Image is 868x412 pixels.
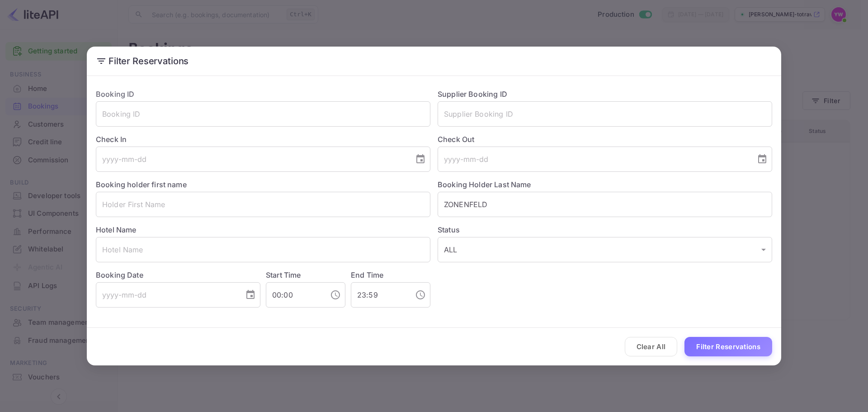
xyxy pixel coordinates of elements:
[96,134,430,145] label: Check In
[266,282,323,308] input: hh:mm
[96,180,187,189] label: Booking holder first name
[96,270,260,280] label: Booking Date
[411,286,429,304] button: Choose time, selected time is 11:59 PM
[351,270,383,279] label: End Time
[438,90,507,99] label: Supplier Booking ID
[326,286,344,304] button: Choose time, selected time is 12:00 AM
[241,286,259,304] button: Choose date
[96,147,408,172] input: yyyy-mm-dd
[684,337,772,356] button: Filter Reservations
[438,101,772,127] input: Supplier Booking ID
[96,101,430,127] input: Booking ID
[438,147,750,172] input: yyyy-mm-dd
[96,90,135,99] label: Booking ID
[753,150,771,168] button: Choose date
[96,192,430,217] input: Holder First Name
[96,237,430,262] input: Hotel Name
[625,337,678,356] button: Clear All
[96,225,137,234] label: Hotel Name
[351,282,408,308] input: hh:mm
[411,150,429,168] button: Choose date
[96,282,238,308] input: yyyy-mm-dd
[438,180,531,189] label: Booking Holder Last Name
[87,47,781,76] h2: Filter Reservations
[266,270,301,279] label: Start Time
[438,237,772,262] div: ALL
[438,192,772,217] input: Holder Last Name
[438,134,772,145] label: Check Out
[438,224,772,235] label: Status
